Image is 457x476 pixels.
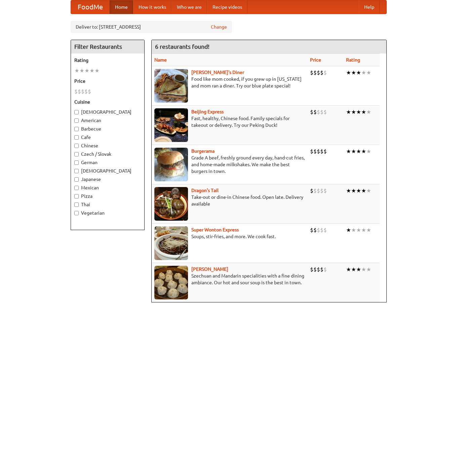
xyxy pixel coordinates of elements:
[74,194,79,198] input: Pizza
[320,226,323,234] li: $
[191,227,239,232] b: Super Wonton Express
[74,117,141,124] label: American
[366,108,371,116] li: ★
[356,148,361,155] li: ★
[323,148,327,155] li: $
[361,187,366,194] li: ★
[74,109,141,115] label: [DEMOGRAPHIC_DATA]
[133,0,172,14] a: How it works
[84,67,89,74] li: ★
[351,266,356,273] li: ★
[313,226,317,234] li: $
[88,88,91,95] li: $
[346,226,351,234] li: ★
[74,144,79,148] input: Chinese
[346,187,351,194] li: ★
[310,69,313,76] li: $
[191,70,244,75] a: [PERSON_NAME]'s Diner
[346,148,351,155] li: ★
[366,226,371,234] li: ★
[71,0,110,14] a: FoodMe
[317,148,320,155] li: $
[74,142,141,149] label: Chinese
[361,69,366,76] li: ★
[74,57,141,64] h5: Rating
[366,148,371,155] li: ★
[346,266,351,273] li: ★
[351,148,356,155] li: ★
[310,148,313,155] li: $
[323,266,327,273] li: $
[154,154,305,175] p: Grade A beef, freshly ground every day, hand-cut fries, and home-made milkshakes. We make the bes...
[207,0,247,14] a: Recipe videos
[154,148,188,181] img: burgerama.jpg
[313,187,317,194] li: $
[94,67,100,74] li: ★
[346,108,351,116] li: ★
[74,168,141,174] label: [DEMOGRAPHIC_DATA]
[323,187,327,194] li: $
[74,169,79,173] input: [DEMOGRAPHIC_DATA]
[74,88,78,95] li: $
[74,159,141,166] label: German
[191,148,215,154] a: Burgerama
[154,194,305,207] p: Take-out or dine-in Chinese food. Open late. Delivery available
[346,57,360,63] a: Rating
[74,134,141,141] label: Cafe
[74,118,79,123] input: American
[74,135,79,140] input: Cafe
[74,184,141,191] label: Mexican
[317,108,320,116] li: $
[154,266,188,299] img: shandong.jpg
[74,201,141,208] label: Thai
[191,266,228,272] a: [PERSON_NAME]
[74,125,141,132] label: Barbecue
[361,266,366,273] li: ★
[89,67,94,74] li: ★
[74,160,79,165] input: German
[71,21,232,33] div: Deliver to: [STREET_ADDRESS]
[323,69,327,76] li: $
[74,211,79,215] input: Vegetarian
[154,108,188,142] img: beijing.jpg
[366,69,371,76] li: ★
[320,69,323,76] li: $
[351,187,356,194] li: ★
[361,226,366,234] li: ★
[154,115,305,129] p: Fast, healthy, Chinese food. Family specials for takeout or delivery. Try our Peking Duck!
[154,69,188,103] img: sallys.jpg
[154,187,188,221] img: dragon.jpg
[361,108,366,116] li: ★
[317,266,320,273] li: $
[154,233,305,240] p: Soups, stir-fries, and more. We cook fast.
[361,148,366,155] li: ★
[172,0,207,14] a: Who we are
[310,187,313,194] li: $
[74,67,79,74] li: ★
[320,187,323,194] li: $
[351,108,356,116] li: ★
[191,109,224,114] a: Beijing Express
[154,57,167,63] a: Name
[74,177,79,182] input: Japanese
[351,69,356,76] li: ★
[313,108,317,116] li: $
[154,226,188,260] img: superwonton.jpg
[310,226,313,234] li: $
[71,40,144,53] h4: Filter Restaurants
[74,127,79,131] input: Barbecue
[74,203,79,207] input: Thai
[79,67,84,74] li: ★
[81,88,84,95] li: $
[356,108,361,116] li: ★
[78,88,81,95] li: $
[74,151,141,157] label: Czech / Slovak
[323,226,327,234] li: $
[320,148,323,155] li: $
[74,78,141,84] h5: Price
[346,69,351,76] li: ★
[74,110,79,114] input: [DEMOGRAPHIC_DATA]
